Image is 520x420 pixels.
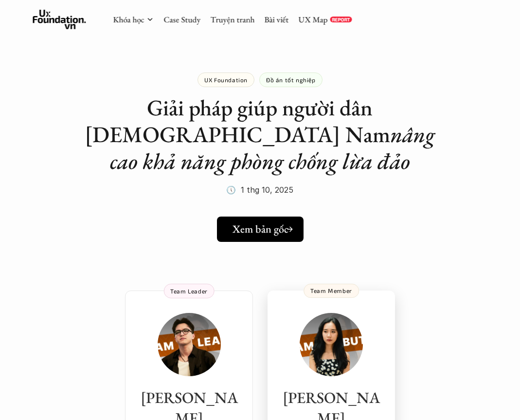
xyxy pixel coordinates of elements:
[233,223,288,236] h5: Xem bản gốc
[217,217,304,242] a: Xem bản gốc
[264,14,288,25] a: Bài viết
[310,287,352,294] p: Team Member
[113,14,144,25] a: Khóa học
[332,17,350,22] p: REPORT
[266,76,316,83] p: Đồ án tốt nghiệp
[298,14,327,25] a: UX Map
[226,183,293,197] p: 🕔 1 thg 10, 2025
[170,288,208,294] p: Team Leader
[210,14,254,25] a: Truyện tranh
[204,76,248,83] p: UX Foundation
[78,94,442,175] h1: Giải pháp giúp người dân [DEMOGRAPHIC_DATA] Nam
[110,120,440,176] em: nâng cao khả năng phòng chống lừa đảo
[163,14,200,25] a: Case Study
[330,17,352,22] a: REPORT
